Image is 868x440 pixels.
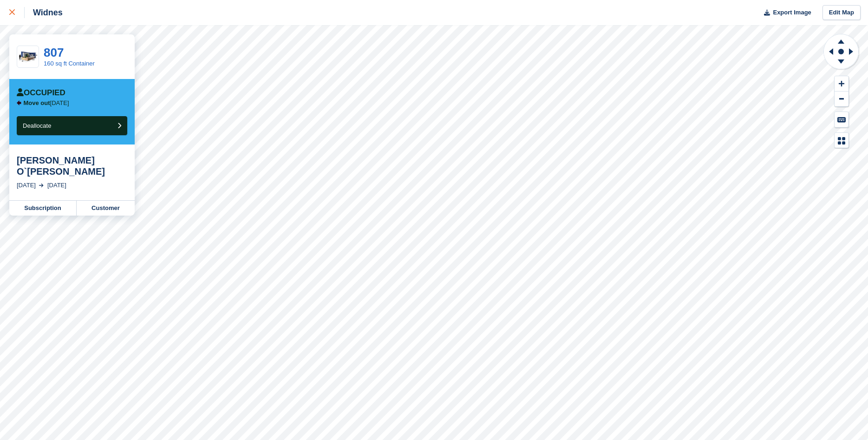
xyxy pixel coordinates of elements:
p: [DATE] [24,99,69,107]
div: [DATE] [47,181,66,190]
button: Zoom Out [835,92,848,107]
img: 160cont.jpg [17,49,39,65]
div: Widnes [25,7,63,18]
span: Export Image [773,8,811,17]
span: Deallocate [23,122,51,129]
button: Export Image [758,5,811,20]
a: 807 [44,46,64,59]
a: Customer [77,201,135,216]
div: [DATE] [17,181,36,190]
button: Zoom In [835,76,848,92]
div: Occupied [17,88,65,98]
a: Subscription [9,201,77,216]
img: arrow-left-icn-90495f2de72eb5bd0bd1c3c35deca35cc13f817d75bef06ecd7c0b315636ce7e.svg [17,100,21,105]
button: Map Legend [835,133,848,148]
span: Move out [24,99,50,106]
a: Edit Map [822,5,861,20]
div: [PERSON_NAME] O`[PERSON_NAME] [17,155,127,177]
img: arrow-right-light-icn-cde0832a797a2874e46488d9cf13f60e5c3a73dbe684e267c42b8395dfbc2abf.svg [39,184,44,187]
button: Deallocate [17,116,127,135]
a: 160 sq ft Container [44,60,95,67]
button: Keyboard Shortcuts [835,112,848,127]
